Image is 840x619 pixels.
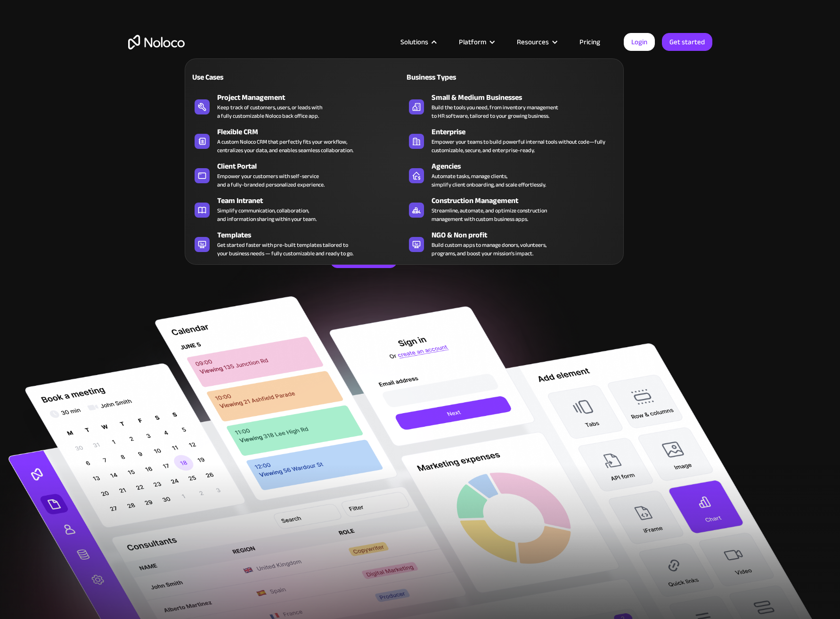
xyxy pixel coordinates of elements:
div: Streamline, automate, and optimize construction management with custom business apps. [432,206,547,223]
a: AgenciesAutomate tasks, manage clients,simplify client onboarding, and scale effortlessly. [404,159,619,191]
a: Login [624,33,655,51]
div: Client Portal [217,161,408,172]
a: Project ManagementKeep track of customers, users, or leads witha fully customizable Noloco back o... [190,90,404,122]
a: Pricing [568,36,612,48]
div: Empower your customers with self-service and a fully-branded personalized experience. [217,172,325,189]
div: NGO & Non profit [432,229,623,241]
a: Get started [662,33,712,51]
div: Small & Medium Businesses [432,92,623,103]
div: Construction Management [432,195,623,206]
div: Resources [505,36,568,48]
a: Small & Medium BusinessesBuild the tools you need, from inventory managementto HR software, tailo... [404,90,619,122]
a: Flexible CRMA custom Noloco CRM that perfectly fits your workflow,centralizes your data, and enab... [190,124,404,156]
a: EnterpriseEmpower your teams to build powerful internal tools without code—fully customizable, se... [404,124,619,156]
a: Construction ManagementStreamline, automate, and optimize constructionmanagement with custom busi... [404,193,619,225]
a: NGO & Non profitBuild custom apps to manage donors, volunteers,programs, and boost your mission’s... [404,228,619,260]
div: A custom Noloco CRM that perfectly fits your workflow, centralizes your data, and enables seamles... [217,138,353,155]
div: Automate tasks, manage clients, simplify client onboarding, and scale effortlessly. [432,172,546,189]
div: Simplify communication, collaboration, and information sharing within your team. [217,206,317,223]
div: Get started faster with pre-built templates tailored to your business needs — fully customizable ... [217,241,353,258]
div: Solutions [389,36,447,48]
nav: Solutions [185,45,624,265]
a: Use Cases [190,66,404,88]
a: TemplatesGet started faster with pre-built templates tailored toyour business needs — fully custo... [190,228,404,260]
a: Team IntranetSimplify communication, collaboration,and information sharing within your team. [190,193,404,225]
div: Build custom apps to manage donors, volunteers, programs, and boost your mission’s impact. [432,241,546,258]
div: Agencies [432,161,623,172]
div: Business Types [404,72,507,83]
div: Empower your teams to build powerful internal tools without code—fully customizable, secure, and ... [432,138,614,155]
h2: Business Apps for Teams [128,97,712,172]
div: Team Intranet [217,195,408,206]
a: Client PortalEmpower your customers with self-serviceand a fully-branded personalized experience. [190,159,404,191]
div: Platform [447,36,505,48]
div: Flexible CRM [217,126,408,138]
div: Platform [459,36,486,48]
div: Solutions [400,36,428,48]
div: Build the tools you need, from inventory management to HR software, tailored to your growing busi... [432,103,558,120]
div: Use Cases [190,72,293,83]
div: Templates [217,229,408,241]
div: Enterprise [432,126,623,138]
a: Business Types [404,66,619,88]
div: Resources [517,36,549,48]
a: home [128,35,185,49]
div: Project Management [217,92,408,103]
div: Keep track of customers, users, or leads with a fully customizable Noloco back office app. [217,103,322,120]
